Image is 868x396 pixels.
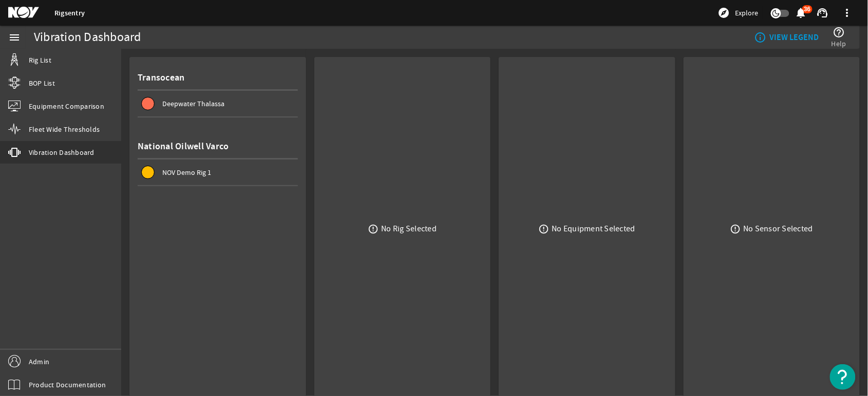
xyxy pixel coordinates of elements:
span: Rig List [29,55,51,65]
span: Deepwater Thalassa [162,99,224,108]
mat-icon: help_outline [833,26,845,38]
mat-icon: support_agent [817,7,829,19]
button: 36 [796,8,806,18]
span: Equipment Comparison [29,101,104,111]
span: Help [832,38,846,49]
mat-icon: explore [718,7,730,19]
b: VIEW LEGEND [770,32,819,43]
div: National Oilwell Varco [138,134,298,160]
mat-icon: menu [8,31,21,44]
mat-icon: notifications [795,7,807,19]
a: Rigsentry [54,8,85,18]
div: No Rig Selected [381,224,437,234]
div: Transocean [138,65,298,91]
span: BOP List [29,78,55,88]
mat-icon: error_outline [539,224,550,234]
button: NOV Demo Rig 1 [138,160,298,185]
button: Deepwater Thalassa [138,91,298,116]
div: Vibration Dashboard [34,32,141,43]
button: Explore [714,5,763,21]
mat-icon: error_outline [730,224,741,234]
span: Vibration Dashboard [29,147,95,157]
span: Fleet Wide Thresholds [29,124,100,134]
div: No Sensor Selected [744,224,814,234]
mat-icon: info_outline [754,31,762,44]
span: Product Documentation [29,380,106,390]
span: Explore [735,8,759,18]
div: No Equipment Selected [552,224,635,234]
button: Open Resource Center [830,364,856,390]
mat-icon: error_outline [368,224,379,234]
span: Admin [29,357,49,367]
button: more_vert [835,1,860,25]
span: NOV Demo Rig 1 [162,168,211,177]
button: VIEW LEGEND [750,28,823,47]
mat-icon: vibration [8,146,21,159]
